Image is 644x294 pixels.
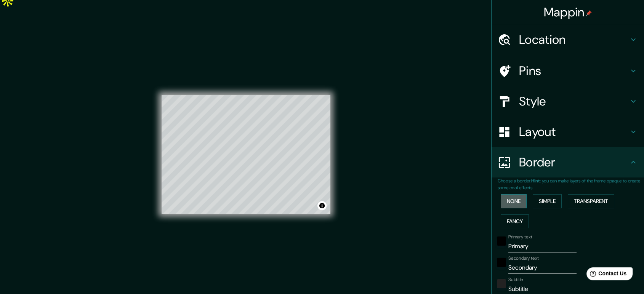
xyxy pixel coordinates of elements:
[586,10,592,16] img: pin-icon.png
[519,124,629,139] h4: Layout
[492,117,644,147] div: Layout
[519,155,629,170] h4: Border
[501,194,527,208] button: None
[531,178,540,184] b: Hint
[519,94,629,109] h4: Style
[576,264,636,286] iframe: Help widget launcher
[519,32,629,47] h4: Location
[492,24,644,55] div: Location
[497,279,506,288] button: color-222222
[519,63,629,78] h4: Pins
[544,5,592,20] h4: Mappin
[498,177,644,191] p: Choose a border. : you can make layers of the frame opaque to create some cool effects.
[508,234,532,240] label: Primary text
[501,214,529,228] button: Fancy
[497,236,506,246] button: black
[497,258,506,267] button: black
[568,194,614,208] button: Transparent
[492,147,644,177] div: Border
[508,255,539,262] label: Secondary text
[317,201,327,210] button: Toggle attribution
[533,194,562,208] button: Simple
[492,56,644,86] div: Pins
[492,86,644,117] div: Style
[508,276,523,283] label: Subtitle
